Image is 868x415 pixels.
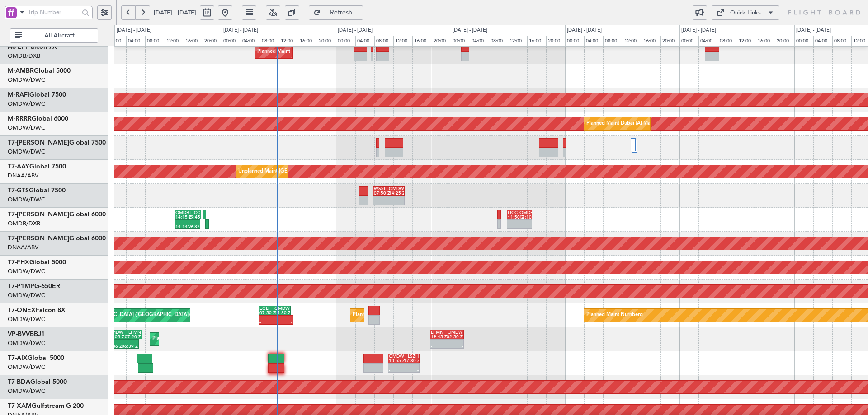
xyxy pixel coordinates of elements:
[508,210,519,215] div: LICC
[8,283,34,289] span: T7-P1MP
[698,36,717,47] div: 04:00
[8,403,32,409] span: T7-XAM
[8,331,45,337] a: VP-BVVBBJ1
[8,44,27,50] span: A6-EFI
[8,211,106,218] a: T7-[PERSON_NAME]Global 6000
[8,355,64,361] a: T7-AIXGlobal 5000
[431,344,447,349] div: -
[389,359,404,363] div: 10:55 Z
[813,36,832,47] div: 04:00
[565,36,584,47] div: 00:00
[489,36,508,47] div: 08:00
[122,344,137,349] div: 06:39 Z
[8,259,66,266] a: T7-FHXGlobal 5000
[175,210,188,215] div: OMDB
[8,116,68,122] a: M-RRRRGlobal 6000
[508,215,519,219] div: 11:50 Z
[8,187,66,194] a: T7-GTSGlobal 7500
[8,163,66,170] a: T7-AAYGlobal 7500
[47,308,190,322] div: Planned Maint [GEOGRAPHIC_DATA] ([GEOGRAPHIC_DATA])
[404,359,419,363] div: 17:30 Z
[222,36,241,47] div: 00:00
[8,355,28,361] span: T7-AIX
[775,36,794,47] div: 20:00
[679,36,698,47] div: 00:00
[8,243,38,252] a: DNAA/ABV
[8,148,45,156] a: OMDW/DWC
[203,36,222,47] div: 20:00
[8,259,29,266] span: T7-FHX
[8,307,36,313] span: T7-ONEX
[223,27,258,34] div: [DATE] - [DATE]
[108,330,125,335] div: OMDW
[175,224,188,229] div: 14:14 Z
[8,124,45,132] a: OMDW/DWC
[412,36,431,47] div: 16:00
[154,9,196,17] span: [DATE] - [DATE]
[8,140,106,146] a: T7-[PERSON_NAME]Global 7500
[8,92,29,98] span: M-RAFI
[447,344,463,349] div: -
[8,235,106,242] a: T7-[PERSON_NAME]Global 6000
[8,187,29,194] span: T7-GTS
[794,36,813,47] div: 00:00
[712,5,779,20] button: Quick Links
[260,36,279,47] div: 08:00
[374,201,389,205] div: -
[259,306,274,311] div: EGLF
[165,36,184,47] div: 12:00
[184,36,203,47] div: 16:00
[519,215,531,219] div: 17:10 Z
[8,116,32,122] span: M-RRRR
[259,311,274,315] div: 07:50 Z
[642,36,660,47] div: 16:00
[623,36,642,47] div: 12:00
[152,332,253,346] div: Planned Maint Nice ([GEOGRAPHIC_DATA])
[8,44,57,50] a: A6-EFIFalcon 7X
[8,68,71,74] a: M-AMBRGlobal 5000
[8,68,34,74] span: M-AMBR
[276,320,292,325] div: -
[188,210,200,215] div: LICC
[323,9,360,16] span: Refresh
[389,191,404,196] div: 14:25 Z
[404,368,419,373] div: -
[8,403,84,409] a: T7-XAMGulfstream G-200
[681,27,716,34] div: [DATE] - [DATE]
[8,92,66,98] a: M-RAFIGlobal 7500
[8,363,45,371] a: OMDW/DWC
[8,339,45,347] a: OMDW/DWC
[389,187,404,191] div: OMDW
[8,307,66,313] a: T7-ONEXFalcon 8X
[718,36,737,47] div: 08:00
[8,387,45,395] a: OMDW/DWC
[338,27,373,34] div: [DATE] - [DATE]
[567,27,602,34] div: [DATE] - [DATE]
[8,52,40,60] a: OMDB/DXB
[603,36,622,47] div: 08:00
[8,196,45,204] a: OMDW/DWC
[124,330,141,335] div: LFMN
[108,335,125,339] div: 00:05 Z
[8,76,45,84] a: OMDW/DWC
[8,291,45,299] a: OMDW/DWC
[8,283,60,289] a: T7-P1MPG-650ER
[451,36,470,47] div: 00:00
[8,211,69,218] span: T7-[PERSON_NAME]
[8,163,29,170] span: T7-AAY
[145,36,164,47] div: 08:00
[832,36,851,47] div: 08:00
[527,36,546,47] div: 16:00
[389,201,404,205] div: -
[453,27,487,34] div: [DATE] - [DATE]
[519,210,531,215] div: OMDB
[298,36,317,47] div: 16:00
[8,267,45,275] a: OMDW/DWC
[737,36,756,47] div: 12:00
[238,165,372,178] div: Unplanned Maint [GEOGRAPHIC_DATA] (Al Maktoum Intl)
[470,36,489,47] div: 04:00
[8,331,30,337] span: VP-BVV
[447,330,463,335] div: OMDW
[107,36,126,47] div: 00:00
[8,100,45,108] a: OMDW/DWC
